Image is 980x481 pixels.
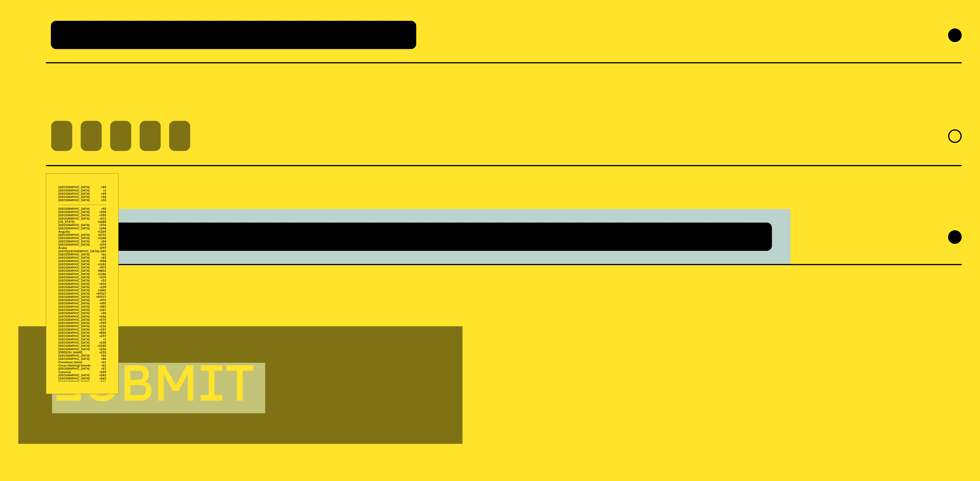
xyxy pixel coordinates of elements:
span: [GEOGRAPHIC_DATA] [58,276,90,279]
span: [GEOGRAPHIC_DATA] [58,240,90,243]
span: [GEOGRAPHIC_DATA] [58,302,90,305]
span: [GEOGRAPHIC_DATA] [58,234,90,237]
span: +97577 [96,296,106,299]
span: [GEOGRAPHIC_DATA] [58,286,90,289]
span: +8801 [98,269,106,273]
span: [GEOGRAPHIC_DATA] [58,253,90,256]
span: +86 [101,358,106,361]
span: [GEOGRAPHIC_DATA] [58,256,90,260]
span: [GEOGRAPHIC_DATA] [58,263,90,266]
span: [GEOGRAPHIC_DATA] [58,374,90,377]
span: [GEOGRAPHIC_DATA] [58,189,90,192]
span: +297 [100,247,106,250]
span: +97517 [96,292,106,296]
span: +32 [101,279,106,282]
span: +237 [99,335,106,338]
span: [GEOGRAPHIC_DATA] [58,377,90,380]
span: +93 [101,207,106,211]
span: [GEOGRAPHIC_DATA] [58,354,90,358]
span: +61 [101,253,106,256]
span: [GEOGRAPHIC_DATA] [58,318,90,322]
span: +673 [99,318,106,322]
span: [GEOGRAPHIC_DATA] [58,367,90,371]
span: +55 [101,312,106,315]
span: [GEOGRAPHIC_DATA] [58,199,90,202]
span: +591 [100,302,106,305]
span: [GEOGRAPHIC_DATA] [58,214,90,217]
span: [GEOGRAPHIC_DATA] [58,289,90,292]
span: +376 [99,224,106,227]
span: +501 [99,283,106,286]
span: +34 [101,196,106,199]
span: +238 [99,341,106,344]
span: [GEOGRAPHIC_DATA] [58,358,90,361]
span: +358 [99,211,106,214]
span: +235 [99,351,106,354]
span: +973 [99,266,106,269]
span: [GEOGRAPHIC_DATA] [58,260,90,263]
span: +994 [99,260,106,263]
span: [GEOGRAPHIC_DATA] [58,328,90,331]
span: Cocos (Keeling) Islands [58,364,90,367]
span: +374 [99,243,106,247]
span: +54 [101,240,106,243]
span: [US_STATE] [58,221,75,224]
span: [GEOGRAPHIC_DATA] [58,217,90,221]
span: [GEOGRAPHIC_DATA] [58,344,90,348]
span: +975 [99,299,106,302]
span: [GEOGRAPHIC_DATA] [58,299,90,302]
span: [GEOGRAPHIC_DATA] [58,207,90,211]
span: +44 [101,186,106,189]
span: [GEOGRAPHIC_DATA] [58,266,90,269]
span: Comoros [58,371,71,374]
span: [DATE][GEOGRAPHIC_DATA] [58,250,99,253]
button: submit [18,326,462,444]
span: +1242 [98,263,106,266]
span: [GEOGRAPHIC_DATA] [58,331,90,335]
span: [GEOGRAPHIC_DATA] [58,296,90,299]
span: +229 [99,286,106,289]
span: +506 [99,380,106,384]
span: +1246 [98,273,106,276]
span: +1 [103,338,106,341]
span: [GEOGRAPHIC_DATA] [58,186,90,189]
span: Christmas Island [58,361,82,364]
span: i [197,363,224,413]
span: +244 [99,227,106,230]
span: Aruba [58,247,67,250]
span: +387 [99,305,106,309]
span: +267 [99,309,106,312]
span: +56 [101,354,106,358]
span: [GEOGRAPHIC_DATA] [58,315,90,318]
span: [GEOGRAPHIC_DATA] [58,335,90,338]
span: [GEOGRAPHIC_DATA] [58,227,90,230]
span: +269 [99,371,106,374]
span: [GEOGRAPHIC_DATA] [58,211,90,214]
span: [GEOGRAPHIC_DATA] [58,348,90,351]
span: [GEOGRAPHIC_DATA] [58,380,90,384]
span: +1441 [98,289,106,292]
span: +61 [101,364,106,367]
span: +1684 [98,221,106,224]
span: +359 [99,322,106,325]
span: [GEOGRAPHIC_DATA] [58,305,90,309]
span: [GEOGRAPHIC_DATA] [58,273,90,276]
span: +1 [103,189,106,192]
span: +1264 [98,230,106,234]
span: +242 [99,374,106,377]
span: +1268 [98,237,106,240]
span: +213 [100,217,106,221]
span: [GEOGRAPHIC_DATA] [58,192,90,196]
span: [GEOGRAPHIC_DATA] [58,341,90,344]
span: [GEOGRAPHIC_DATA] [58,196,90,199]
span: +1345 [98,344,106,348]
span: [GEOGRAPHIC_DATA] [58,237,90,240]
span: [GEOGRAPHIC_DATA] [58,292,90,296]
span: [GEOGRAPHIC_DATA] [58,309,90,312]
span: +6721 [98,234,106,237]
span: [GEOGRAPHIC_DATA] [58,243,90,247]
span: +43 [101,256,106,260]
span: [GEOGRAPHIC_DATA] [58,322,90,325]
span: +375 [99,276,106,279]
span: +682 [99,377,106,380]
